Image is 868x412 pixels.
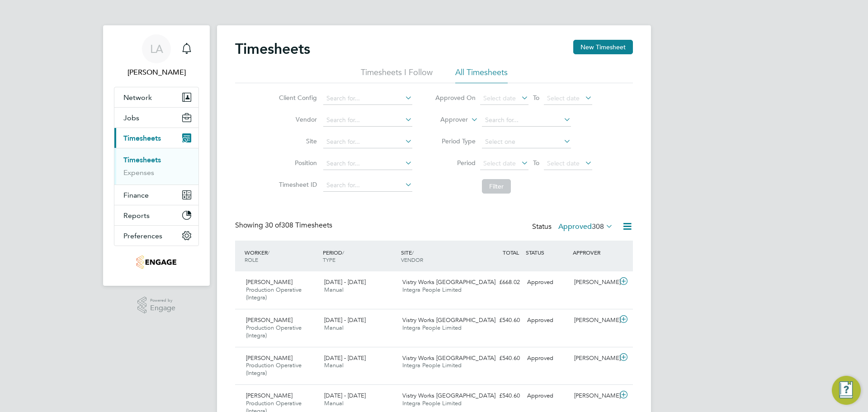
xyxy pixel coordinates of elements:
label: Period [435,159,476,167]
div: £540.60 [476,351,524,366]
span: [PERSON_NAME] [246,316,292,324]
span: [DATE] - [DATE] [324,354,366,362]
label: Site [276,137,317,145]
label: Approved On [435,94,476,102]
span: VENDOR [401,256,423,263]
input: Select one [482,136,571,148]
label: Position [276,159,317,167]
span: Select date [547,159,580,167]
div: £668.02 [476,275,524,290]
input: Search for... [482,114,571,127]
span: Lucy Anderton [114,67,199,78]
span: / [268,249,269,256]
button: Network [114,87,198,107]
span: Manual [324,399,344,407]
button: Filter [482,179,511,194]
a: Powered byEngage [137,297,176,314]
div: Approved [524,388,571,403]
label: Timesheet ID [276,180,317,189]
input: Search for... [323,157,412,170]
label: Vendor [276,115,317,123]
span: Engage [150,304,175,312]
label: Period Type [435,137,476,145]
nav: Main navigation [103,25,210,286]
div: Approved [524,275,571,290]
label: Approved [558,222,613,231]
span: TOTAL [503,249,519,256]
span: Manual [324,324,344,331]
div: PERIOD [321,244,399,268]
div: £540.60 [476,388,524,403]
div: Approved [524,313,571,328]
span: Vistry Works [GEOGRAPHIC_DATA] [402,278,495,286]
span: [DATE] - [DATE] [324,278,366,286]
a: LA[PERSON_NAME] [114,34,199,78]
span: Production Operative (Integra) [246,361,302,377]
div: Status [532,221,615,233]
div: STATUS [524,244,571,260]
div: Approved [524,351,571,366]
li: All Timesheets [455,67,508,83]
div: [PERSON_NAME] [571,275,618,290]
span: Preferences [123,232,162,240]
span: Integra People Limited [402,399,462,407]
span: Manual [324,286,344,294]
button: Jobs [114,108,198,128]
span: 30 of [265,221,281,230]
span: Vistry Works [GEOGRAPHIC_DATA] [402,354,495,362]
span: [DATE] - [DATE] [324,316,366,324]
span: [PERSON_NAME] [246,392,292,399]
span: [PERSON_NAME] [246,278,292,286]
span: Reports [123,211,150,220]
a: Go to home page [114,255,199,270]
button: Preferences [114,226,198,246]
img: integrapeople-logo-retina.png [136,255,176,270]
span: Powered by [150,297,175,304]
span: Production Operative (Integra) [246,286,302,301]
input: Search for... [323,136,412,148]
span: Integra People Limited [402,361,462,369]
span: Select date [483,94,516,102]
h2: Timesheets [235,40,310,58]
span: To [530,92,542,104]
label: Approver [427,115,468,124]
span: [PERSON_NAME] [246,354,292,362]
button: Reports [114,205,198,225]
span: Timesheets [123,134,161,142]
span: LA [150,43,163,55]
div: [PERSON_NAME] [571,388,618,403]
span: Vistry Works [GEOGRAPHIC_DATA] [402,392,495,399]
span: Manual [324,361,344,369]
span: Select date [483,159,516,167]
label: Client Config [276,94,317,102]
span: Integra People Limited [402,324,462,331]
div: £540.60 [476,313,524,328]
span: 308 Timesheets [265,221,332,230]
span: Integra People Limited [402,286,462,294]
span: Finance [123,191,149,199]
input: Search for... [323,92,412,105]
button: Timesheets [114,128,198,148]
input: Search for... [323,114,412,127]
div: Showing [235,221,334,230]
span: Jobs [123,114,139,122]
span: Select date [547,94,580,102]
span: Vistry Works [GEOGRAPHIC_DATA] [402,316,495,324]
span: Production Operative (Integra) [246,324,302,339]
span: ROLE [245,256,258,263]
span: To [530,157,542,169]
div: [PERSON_NAME] [571,351,618,366]
div: APPROVER [571,244,618,260]
span: / [412,249,414,256]
span: / [342,249,344,256]
button: New Timesheet [573,40,633,54]
span: TYPE [323,256,335,263]
div: WORKER [242,244,321,268]
span: [DATE] - [DATE] [324,392,366,399]
a: Timesheets [123,156,161,164]
div: Timesheets [114,148,198,185]
span: 308 [592,222,604,231]
div: [PERSON_NAME] [571,313,618,328]
li: Timesheets I Follow [361,67,433,83]
input: Search for... [323,179,412,192]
